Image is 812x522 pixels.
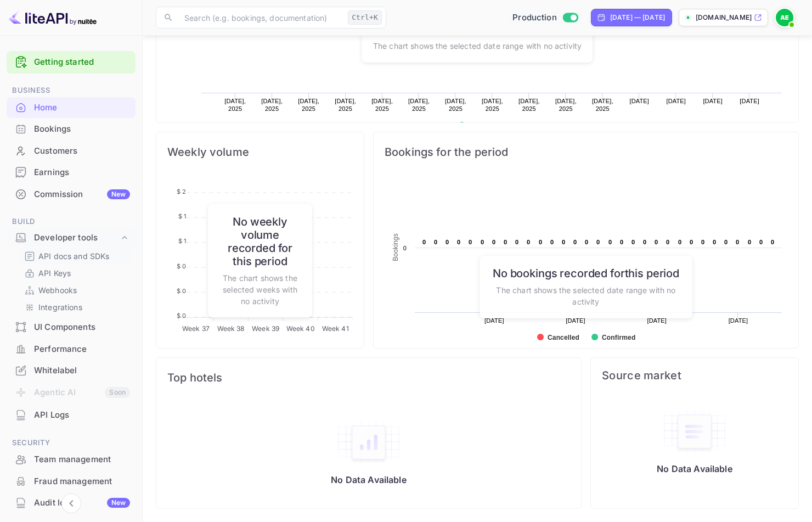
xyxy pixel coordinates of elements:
[434,239,437,245] text: 0
[7,492,136,513] a: Audit logsNew
[7,492,136,514] div: Audit logsNew
[7,471,136,492] div: Fraud management
[573,239,577,245] text: 0
[7,339,136,359] a: Performance
[24,250,127,262] a: API docs and SDKs
[34,145,130,158] div: Customers
[457,239,460,245] text: 0
[335,98,356,112] text: [DATE], 2025
[261,98,283,112] text: [DATE], 2025
[740,98,759,104] text: [DATE]
[167,369,570,386] span: Top hotels
[107,498,130,508] div: New
[666,98,686,104] text: [DATE]
[20,265,131,281] div: API Keys
[7,141,136,161] a: Customers
[7,119,136,140] div: Bookings
[219,215,301,268] h6: No weekly volume recorded for this period
[107,189,130,199] div: New
[177,187,186,195] tspan: $ 2
[20,282,131,298] div: Webhooks
[610,13,665,23] div: [DATE] — [DATE]
[7,85,136,97] span: Business
[7,119,136,139] a: Bookings
[678,239,681,245] text: 0
[539,239,542,245] text: 0
[666,239,669,245] text: 0
[392,233,399,261] text: Bookings
[548,334,579,341] text: Cancelled
[7,405,136,425] a: API Logs
[7,97,136,117] a: Home
[445,98,466,112] text: [DATE], 2025
[167,143,353,161] span: Weekly volume
[61,493,81,513] button: Collapse navigation
[469,239,472,245] text: 0
[177,312,186,319] tspan: $ 0
[602,334,635,341] text: Confirmed
[631,239,635,245] text: 0
[508,12,582,24] div: Switch to Sandbox mode
[38,250,110,262] p: API docs and SDKs
[7,162,136,182] a: Earnings
[7,317,136,338] div: UI Components
[7,437,136,449] span: Security
[469,122,497,130] text: Revenue
[177,262,186,270] tspan: $ 0
[371,98,393,112] text: [DATE], 2025
[24,267,127,279] a: API Keys
[20,248,131,264] div: API docs and SDKs
[527,239,530,245] text: 0
[643,239,646,245] text: 0
[34,166,130,179] div: Earnings
[385,143,787,161] span: Bookings for the period
[608,239,612,245] text: 0
[7,360,136,381] div: Whitelabel
[34,497,130,509] div: Audit logs
[38,267,71,279] p: API Keys
[555,98,577,112] text: [DATE], 2025
[690,239,693,245] text: 0
[24,284,127,296] a: Webhooks
[515,239,518,245] text: 0
[724,239,728,245] text: 0
[422,239,426,245] text: 0
[629,98,649,104] text: [DATE]
[403,245,407,251] text: 0
[696,13,752,23] p: [DOMAIN_NAME]
[550,239,554,245] text: 0
[7,317,136,337] a: UI Components
[703,98,723,104] text: [DATE]
[504,239,507,245] text: 0
[34,188,130,201] div: Commission
[286,324,315,333] tspan: Week 40
[7,162,136,183] div: Earnings
[7,184,136,204] a: CommissionNew
[748,239,751,245] text: 0
[512,12,557,24] span: Production
[776,9,793,26] img: Amine ELWADI
[566,317,585,324] text: [DATE]
[7,216,136,228] span: Build
[34,475,130,488] div: Fraud management
[7,449,136,470] div: Team management
[34,364,130,377] div: Whitelabel
[484,317,504,324] text: [DATE]
[178,237,186,245] tspan: $ 1
[217,324,245,333] tspan: Week 38
[7,141,136,162] div: Customers
[224,98,246,112] text: [DATE], 2025
[7,405,136,426] div: API Logs
[482,98,503,112] text: [DATE], 2025
[620,239,623,245] text: 0
[298,98,319,112] text: [DATE], 2025
[759,239,763,245] text: 0
[373,40,582,52] p: The chart shows the selected date range with no activity
[596,239,600,245] text: 0
[592,98,613,112] text: [DATE], 2025
[7,184,136,205] div: CommissionNew
[701,239,704,245] text: 0
[655,239,658,245] text: 0
[182,324,210,333] tspan: Week 37
[492,239,495,245] text: 0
